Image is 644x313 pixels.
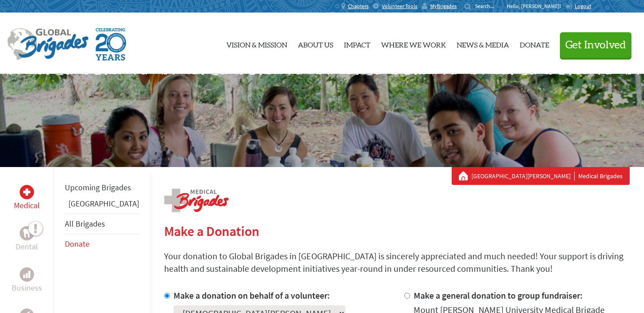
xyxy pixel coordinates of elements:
[65,197,139,214] li: Guatemala
[348,3,369,10] span: Chapters
[65,239,89,249] a: Donate
[23,229,30,237] img: Dental
[381,20,446,67] a: Where We Work
[20,267,34,282] div: Business
[382,3,417,10] span: Volunteer Tools
[16,240,38,253] p: Dental
[459,172,623,180] div: Medical Brigades
[226,20,287,67] a: Vision & Mission
[16,226,38,253] a: DentalDental
[20,185,34,199] div: Medical
[65,219,105,229] a: All Brigades
[164,250,630,275] p: Your donation to Global Brigades in [GEOGRAPHIC_DATA] is sincerely appreciated and much needed! Y...
[68,198,139,209] a: [GEOGRAPHIC_DATA]
[23,189,30,196] img: Medical
[565,40,626,51] span: Get Involved
[430,3,457,10] span: MyBrigades
[471,172,575,180] a: [GEOGRAPHIC_DATA][PERSON_NAME]
[344,20,370,67] a: Impact
[65,178,139,197] li: Upcoming Brigades
[65,234,139,254] li: Donate
[507,3,565,10] p: Hello, [PERSON_NAME]!
[560,32,631,58] button: Get Involved
[164,223,630,239] h2: Make a Donation
[65,214,139,234] li: All Brigades
[65,182,131,193] a: Upcoming Brigades
[457,20,509,67] a: News & Media
[164,189,229,212] img: logo-medical.png
[298,20,333,67] a: About Us
[575,3,591,9] span: Logout
[14,185,40,212] a: MedicalMedical
[96,28,126,60] img: Global Brigades Celebrating 20 Years
[520,20,549,67] a: Donate
[475,3,500,9] input: Search...
[14,199,40,212] p: Medical
[20,226,34,240] div: Dental
[565,3,591,10] a: Logout
[12,282,42,294] p: Business
[23,271,30,278] img: Business
[12,267,42,294] a: BusinessBusiness
[7,28,89,60] img: Global Brigades Logo
[414,290,583,301] label: Make a general donation to group fundraiser:
[174,290,330,301] label: Make a donation on behalf of a volunteer:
